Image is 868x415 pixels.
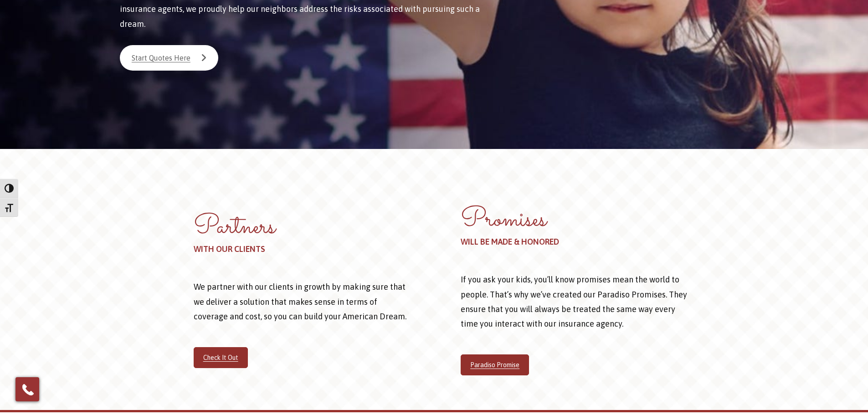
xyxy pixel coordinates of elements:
a: Paradiso Promise [461,354,529,375]
h2: Partners [194,218,407,256]
img: Phone icon [21,382,35,397]
a: Start Quotes Here [120,45,218,71]
strong: WITH OUR CLIENTS [194,244,265,254]
p: If you ask your kids, you’ll know promises mean the world to people. That’s why we’ve created our... [461,272,688,332]
strong: WILL BE MADE & HONORED [461,237,559,246]
p: We partner with our clients in growth by making sure that we deliver a solution that makes sense ... [194,280,407,324]
a: Check It Out [194,347,248,368]
h2: Promises [461,210,688,249]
